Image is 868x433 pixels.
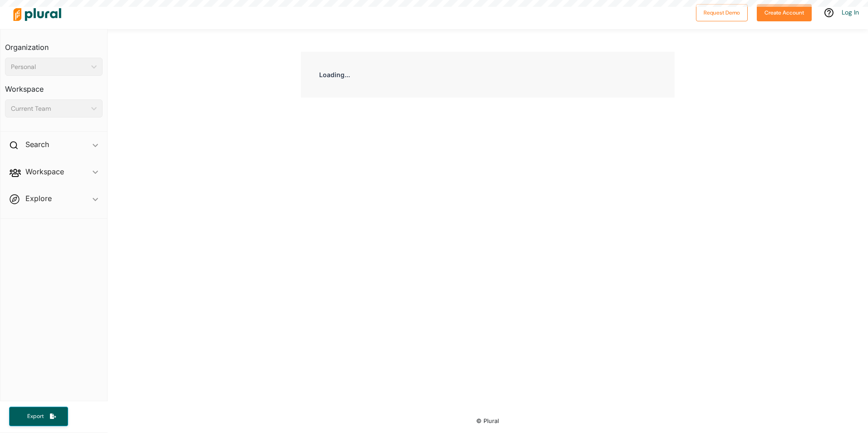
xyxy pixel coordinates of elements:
[11,104,88,113] div: Current Team
[696,7,748,17] a: Request Demo
[21,413,50,420] span: Export
[9,407,68,426] button: Export
[696,4,748,21] button: Request Demo
[5,76,103,96] h3: Workspace
[757,7,812,17] a: Create Account
[11,62,88,72] div: Personal
[25,139,49,149] h2: Search
[5,34,103,54] h3: Organization
[842,8,859,16] a: Log In
[301,52,675,98] div: Loading...
[476,418,499,424] small: © Plural
[757,4,812,21] button: Create Account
